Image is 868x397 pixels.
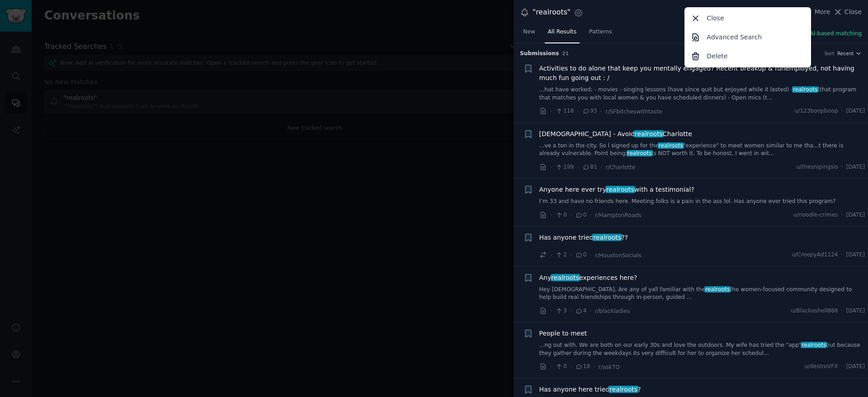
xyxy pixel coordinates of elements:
span: realroots [658,142,684,149]
span: [DATE] [846,251,865,259]
div: "realroots" [533,7,571,18]
button: More [805,7,830,17]
a: Anyrealrootsexperiences here? [539,273,637,283]
span: More [815,7,830,17]
span: r/askTO [599,364,620,370]
span: 0 [575,211,586,219]
p: Advanced Search [707,33,762,42]
span: · [841,163,843,171]
span: Patterns [589,28,612,36]
span: · [570,250,572,260]
a: Has anyone here triedrealroots? [539,385,641,394]
span: · [590,306,592,316]
span: · [593,362,595,372]
span: u/CreepyAd1124 [792,251,838,259]
a: I’m 33 and have no friends here. Meeting folks is a pain in the ass lol. Has anyone ever tried th... [539,198,865,206]
span: [DATE] [846,163,865,171]
span: r/HamptonRoads [595,212,642,218]
p: Close [707,14,724,23]
span: New [523,28,535,36]
span: u/destroVFX [804,363,838,371]
button: Recent [837,50,862,57]
span: r/HoustonSocials [595,252,642,259]
div: Sort [825,50,835,57]
span: 0 [575,251,586,259]
span: · [550,162,552,172]
span: r/blackladies [595,308,630,314]
span: 21 [562,51,569,56]
span: u/Blackashell888 [791,307,838,315]
span: · [577,107,579,116]
span: Has anyone here tried ? [539,385,641,394]
span: Close [844,7,862,17]
span: [DATE] [846,211,865,219]
span: · [550,210,552,220]
span: realroots [634,130,663,137]
a: Activities to do alone that keep you mentally engaged? Recent breakup & funemployed, not having m... [539,64,865,83]
span: Submission s [520,50,559,58]
span: 81 [582,163,597,171]
span: 0 [555,211,566,219]
span: Any experiences here? [539,273,637,283]
span: r/Charlotte [605,164,635,170]
span: · [570,210,572,220]
a: People to meet [539,329,587,338]
span: realroots [801,342,827,348]
span: [DATE] [846,307,865,315]
span: · [841,211,843,219]
span: · [841,307,843,315]
a: Patterns [586,25,615,43]
span: · [550,362,552,372]
span: Has anyone tried ?? [539,233,628,242]
a: Anyone here ever tryrealrootswith a testimonial? [539,185,694,194]
a: ...ng out with. We are both on our early 30s and love the outdoors. My wife has tried the "app"re... [539,341,865,357]
span: Anyone here ever try with a testimonial? [539,185,694,194]
span: realroots [551,274,580,281]
a: All Results [545,25,580,43]
span: · [600,162,602,172]
span: · [841,251,843,259]
span: · [570,306,572,316]
span: 3 [555,307,566,315]
span: realroots [704,286,731,293]
a: ...hat have worked; - movies - singing lessons (have since quit but enjoyed while it lasted) -rea... [539,86,865,102]
span: 93 [582,107,597,115]
span: 118 [555,107,574,115]
span: 0 [555,363,566,371]
span: realroots [609,386,638,393]
button: Close [833,7,862,17]
a: New [520,25,538,43]
a: Advanced Search [686,28,810,47]
span: realroots [627,150,653,156]
span: · [570,362,572,372]
span: · [600,107,602,116]
span: realroots [592,234,622,241]
span: u/123boopboop [794,107,838,115]
span: · [841,107,843,115]
span: · [577,162,579,172]
span: [DEMOGRAPHIC_DATA] - Avoid Charlotte [539,129,692,139]
a: [DEMOGRAPHIC_DATA] - AvoidrealrootsCharlotte [539,129,692,139]
span: 4 [575,307,586,315]
span: All Results [548,28,576,36]
p: Delete [707,52,727,61]
a: Hey [DEMOGRAPHIC_DATA], Are any of yall familiar with therealrootsthe women-focused community des... [539,286,865,302]
a: Has anyone triedrealroots?? [539,233,628,242]
span: [DATE] [846,107,865,115]
a: ...ve a ton in the city. So l signed up for therealroots"experience" to meet women similar to me ... [539,142,865,158]
span: · [550,306,552,316]
span: · [841,363,843,371]
span: · [550,107,552,116]
span: realroots [605,186,635,193]
span: 18 [575,363,590,371]
span: u/thesnipingsis [796,163,838,171]
span: · [590,250,592,260]
span: 199 [555,163,574,171]
span: [DATE] [846,363,865,371]
span: · [590,210,592,220]
span: Recent [837,50,854,57]
span: u/noodle-crimes [793,211,838,219]
button: New: AI-based matching [794,30,862,38]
